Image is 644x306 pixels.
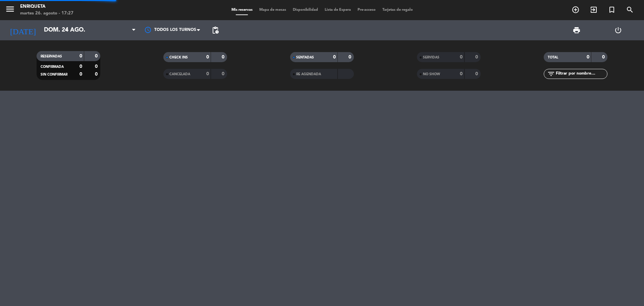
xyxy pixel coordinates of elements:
[590,6,598,14] i: exit_to_app
[460,72,463,76] strong: 0
[475,72,479,76] strong: 0
[222,72,226,76] strong: 0
[5,23,41,38] i: [DATE]
[95,64,99,69] strong: 0
[587,55,589,59] strong: 0
[547,70,555,78] i: filter_list
[169,56,188,59] span: CHECK INS
[379,8,416,12] span: Tarjetas de regalo
[5,4,15,14] i: menu
[321,8,354,12] span: Lista de Espera
[169,73,190,76] span: CANCELADA
[41,55,62,58] span: RESERVADAS
[228,8,256,12] span: Mis reservas
[20,10,73,17] div: martes 26. agosto - 17:27
[289,8,321,12] span: Disponibilidad
[608,6,616,14] i: turned_in_not
[348,55,353,59] strong: 0
[41,65,64,69] span: CONFIRMADA
[555,70,607,78] input: Filtrar por nombre...
[79,54,82,58] strong: 0
[423,56,439,59] span: SERVIDAS
[20,3,73,10] div: Enriqueta
[333,55,336,59] strong: 0
[548,56,558,59] span: TOTAL
[354,8,379,12] span: Pre-acceso
[423,73,440,76] span: NO SHOW
[296,56,314,59] span: SENTADAS
[614,26,622,34] i: power_settings_new
[626,6,634,14] i: search
[41,73,67,76] span: SIN CONFIRMAR
[602,55,606,59] strong: 0
[573,26,581,34] span: print
[222,55,226,59] strong: 0
[95,72,99,77] strong: 0
[206,72,209,76] strong: 0
[296,73,321,76] span: RE AGENDADA
[95,54,99,58] strong: 0
[62,26,70,34] i: arrow_drop_down
[211,26,219,34] span: pending_actions
[475,55,479,59] strong: 0
[206,55,209,59] strong: 0
[5,4,15,16] button: menu
[597,20,639,40] div: LOG OUT
[256,8,289,12] span: Mapa de mesas
[79,64,82,69] strong: 0
[79,72,82,77] strong: 0
[460,55,463,59] strong: 0
[572,6,580,14] i: add_circle_outline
